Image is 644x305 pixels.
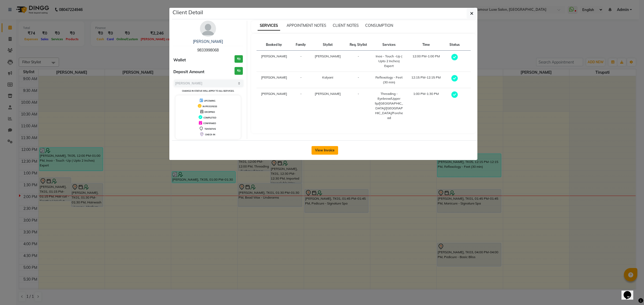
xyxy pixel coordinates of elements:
[292,72,310,88] td: -
[203,122,216,125] span: CONFIRMED
[257,88,292,124] td: [PERSON_NAME]
[205,133,215,136] span: CHECK-IN
[333,23,359,28] span: CLIENT NOTES
[257,51,292,72] td: [PERSON_NAME]
[257,72,292,88] td: [PERSON_NAME]
[193,39,223,44] a: [PERSON_NAME]
[407,39,445,51] th: Time
[287,23,326,28] span: APPOINTMENT NOTES
[345,39,371,51] th: Req. Stylist
[407,51,445,72] td: 12:00 PM-1:00 PM
[315,54,341,58] span: [PERSON_NAME]
[173,8,203,16] h5: Client Detail
[365,23,393,28] span: CONSUMPTION
[173,69,204,75] span: Deposit Amount
[197,48,219,53] span: 9833998068
[203,105,217,108] span: IN PROGRESS
[235,55,243,63] h3: ₹0
[292,51,310,72] td: -
[375,91,403,120] div: Threading - Eyebrow/Upper lip/[GEOGRAPHIC_DATA]/[GEOGRAPHIC_DATA]/Forehead
[371,39,407,51] th: Services
[204,111,215,113] span: DROPPED
[407,88,445,124] td: 1:00 PM-1:30 PM
[407,72,445,88] td: 12:15 PM-12:15 PM
[258,21,280,31] span: SERVICES
[203,116,216,119] span: COMPLETED
[375,54,403,68] div: Inoa - Touch -Up ( Upto 2 Inches) Expert
[292,39,310,51] th: Family
[345,88,371,124] td: -
[173,57,186,63] span: Wallet
[445,39,464,51] th: Status
[292,88,310,124] td: -
[621,284,639,300] iframe: chat widget
[322,75,333,79] span: Kalyani
[200,21,216,37] img: avatar
[257,39,292,51] th: Booked by
[345,72,371,88] td: -
[310,39,345,51] th: Stylist
[315,92,341,96] span: [PERSON_NAME]
[345,51,371,72] td: -
[312,146,338,155] button: View Invoice
[375,75,403,85] div: Reflexology - Feet (30 min)
[204,128,216,130] span: TENTATIVE
[204,99,215,102] span: UPCOMING
[235,67,243,75] h3: ₹0
[182,90,234,92] small: Change in status will apply to all services.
